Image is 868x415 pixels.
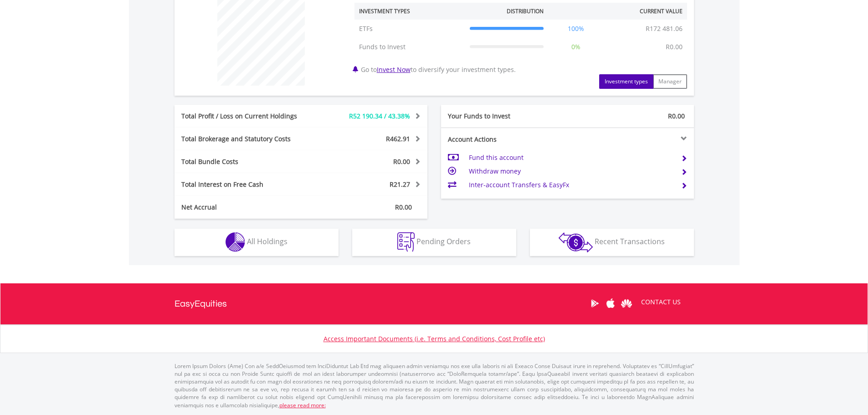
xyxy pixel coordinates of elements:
span: R0.00 [393,157,410,166]
a: Invest Now [377,65,411,74]
div: Distribution [507,7,544,15]
td: 0% [548,38,604,56]
span: R0.00 [395,203,412,211]
span: Recent Transactions [595,236,665,246]
button: Investment types [599,74,653,89]
span: R0.00 [668,112,685,120]
img: transactions-zar-wht.png [559,232,593,252]
div: Total Brokerage and Statutory Costs [175,134,322,143]
p: Lorem Ipsum Dolors (Ame) Con a/e SeddOeiusmod tem InciDiduntut Lab Etd mag aliquaen admin veniamq... [175,362,694,409]
div: Total Bundle Costs [175,157,322,166]
button: Recent Transactions [530,229,694,256]
span: Pending Orders [416,236,471,246]
span: All Holdings [247,236,288,246]
td: Funds to Invest [354,38,465,56]
div: Net Accrual [175,203,322,212]
td: R0.00 [661,38,687,56]
button: Pending Orders [352,229,516,256]
img: pending_instructions-wht.png [397,232,415,252]
span: R21.27 [390,180,410,189]
th: Current Value [604,3,687,20]
td: Fund this account [469,151,673,164]
th: Investment Types [354,3,465,20]
button: Manager [653,74,687,89]
div: Your Funds to Invest [441,112,568,121]
button: All Holdings [175,229,339,256]
td: Withdraw money [469,164,673,178]
div: Total Profit / Loss on Current Holdings [175,112,322,121]
a: EasyEquities [175,283,227,324]
td: ETFs [354,20,465,38]
a: Apple [603,289,619,318]
div: Total Interest on Free Cash [175,180,322,189]
img: holdings-wht.png [226,232,245,252]
a: Huawei [619,289,635,318]
td: 100% [548,20,604,38]
a: Google Play [587,289,603,318]
a: please read more: [279,401,326,409]
div: Account Actions [441,135,568,144]
td: R172 481.06 [641,20,687,38]
a: CONTACT US [635,289,687,315]
span: R52 190.34 / 43.38% [349,112,410,120]
span: R462.91 [386,134,410,143]
a: Access Important Documents (i.e. Terms and Conditions, Cost Profile etc) [324,334,545,343]
td: Inter-account Transfers & EasyFx [469,178,673,192]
